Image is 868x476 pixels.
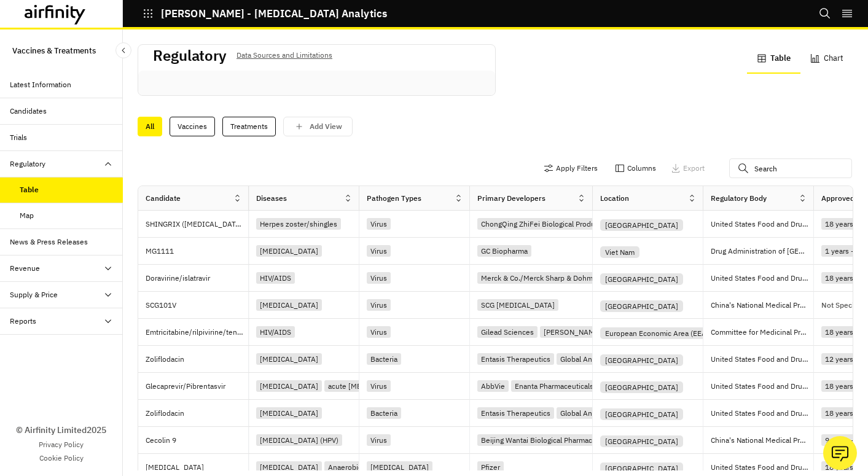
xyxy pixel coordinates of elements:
[146,272,248,284] p: Doravirine/islatravir
[153,47,227,64] h2: Regulatory
[146,461,248,474] p: [MEDICAL_DATA]
[477,193,545,204] div: Primary Developers
[544,158,598,178] button: Apply Filters
[367,407,401,419] div: Bacteria
[10,106,47,117] div: Candidates
[477,380,509,392] div: AbbVie
[600,435,683,447] div: [GEOGRAPHIC_DATA]
[729,158,852,178] input: Search
[600,381,683,393] div: [GEOGRAPHIC_DATA]
[367,353,401,365] div: Bacteria
[477,326,538,338] div: Gilead Sciences
[256,245,322,257] div: [MEDICAL_DATA]
[367,193,421,204] div: Pathogen Types
[557,407,776,419] div: Global Antibiotic Research & Development Partnership (GARDP)
[367,245,391,257] div: Virus
[511,380,597,392] div: Enanta Pharmaceuticals
[138,117,162,136] div: All
[146,245,248,257] p: MG1111
[671,158,705,178] button: Export
[819,3,831,24] button: Search
[20,210,34,221] div: Map
[39,439,84,450] a: Privacy Policy
[20,184,39,195] div: Table
[324,380,410,392] div: acute [MEDICAL_DATA]
[367,326,391,338] div: Virus
[600,408,683,420] div: [GEOGRAPHIC_DATA]
[222,117,276,136] div: Treatments
[256,193,287,204] div: Diseases
[324,461,394,473] div: Anaerobic bacteria
[600,193,629,204] div: Location
[600,273,683,285] div: [GEOGRAPHIC_DATA]
[146,353,248,365] p: Zoliflodacin
[256,218,341,230] div: Herpes zoster/shingles
[557,353,776,365] div: Global Antibiotic Research & Development Partnership (GARDP)
[367,434,391,446] div: Virus
[600,246,639,258] div: Viet Nam
[10,316,36,327] div: Reports
[711,193,767,204] div: Regulatory Body
[146,326,248,338] p: Emtricitabine/rilpivirine/tenofovir
[477,272,623,284] div: Merck & Co./Merck Sharp & Dohme (MSD)
[367,380,391,392] div: Virus
[367,461,432,473] div: [MEDICAL_DATA]
[683,164,705,173] p: Export
[256,272,295,284] div: HIV/AIDS
[256,380,322,392] div: [MEDICAL_DATA]
[10,132,27,143] div: Trials
[477,299,558,311] div: SCG [MEDICAL_DATA]
[10,236,88,248] div: News & Press Releases
[115,42,131,58] button: Close Sidebar
[146,407,248,419] p: Zoliflodacin
[256,434,342,446] div: [MEDICAL_DATA] (HPV)
[283,117,353,136] button: save changes
[711,299,813,311] p: China's National Medical Products Administration (NMPA)
[10,263,40,274] div: Revenue
[711,461,813,474] p: United States Food and Drug Administration (FDA)
[711,434,813,447] p: China's National Medical Products Administration (NMPA)
[10,79,71,90] div: Latest Information
[711,407,813,419] p: United States Food and Drug Administration (FDA)
[711,380,813,392] p: United States Food and Drug Administration (FDA)
[12,39,96,62] p: Vaccines & Treatments
[143,3,387,24] button: [PERSON_NAME] - [MEDICAL_DATA] Analytics
[800,44,853,74] button: Chart
[711,272,813,284] p: United States Food and Drug Administration (FDA)
[600,354,683,366] div: [GEOGRAPHIC_DATA]
[146,380,248,392] p: Glecaprevir/Pibrentasvir
[477,434,600,446] div: Beijing Wantai Biological Pharmacy
[146,299,248,311] p: SCG101V
[170,117,215,136] div: Vaccines
[146,193,181,204] div: Candidate
[146,434,248,447] p: Cecolin 9
[310,122,342,131] p: Add View
[16,424,106,437] p: © Airfinity Limited 2025
[711,326,813,338] p: Committee for Medicinal Products for Human Use
[256,461,322,473] div: [MEDICAL_DATA]
[39,453,84,464] a: Cookie Policy
[367,272,391,284] div: Virus
[146,218,248,230] p: SHINGRIX ([MEDICAL_DATA] Recombinant, Adjuvanted)
[367,299,391,311] div: Virus
[711,353,813,365] p: United States Food and Drug Administration (FDA)
[821,302,867,309] p: Not Specified
[615,158,656,178] button: Columns
[256,299,322,311] div: [MEDICAL_DATA]
[600,300,683,312] div: [GEOGRAPHIC_DATA]
[477,218,609,230] div: ChongQing ZhiFei Biological Products
[367,218,391,230] div: Virus
[256,407,322,419] div: [MEDICAL_DATA]
[256,326,295,338] div: HIV/AIDS
[823,436,857,470] button: Ask our analysts
[711,218,813,230] p: United States Food and Drug Administration (FDA)
[477,245,531,257] div: GC Biopharma
[600,327,714,339] div: European Economic Area (EEA)
[10,158,45,170] div: Regulatory
[10,289,58,300] div: Supply & Price
[711,245,813,257] p: Drug Administration of [GEOGRAPHIC_DATA]
[256,353,322,365] div: [MEDICAL_DATA]
[237,49,332,62] p: Data Sources and Limitations
[477,407,554,419] div: Entasis Therapeutics
[161,8,387,19] p: [PERSON_NAME] - [MEDICAL_DATA] Analytics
